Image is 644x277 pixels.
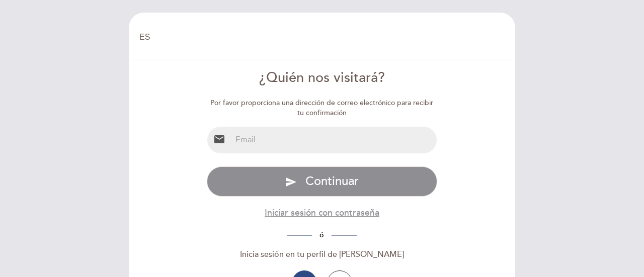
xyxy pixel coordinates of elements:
[305,174,359,189] span: Continuar
[207,249,438,260] div: Inicia sesión en tu perfil de [PERSON_NAME]
[285,176,297,188] i: send
[231,127,437,153] input: Email
[207,98,438,118] div: Por favor proporciona una dirección de correo electrónico para recibir tu confirmación
[265,207,379,219] button: Iniciar sesión con contraseña
[207,68,438,88] div: ¿Quién nos visitará?
[213,133,225,145] i: email
[312,231,332,239] span: ó
[207,166,438,197] button: send Continuar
